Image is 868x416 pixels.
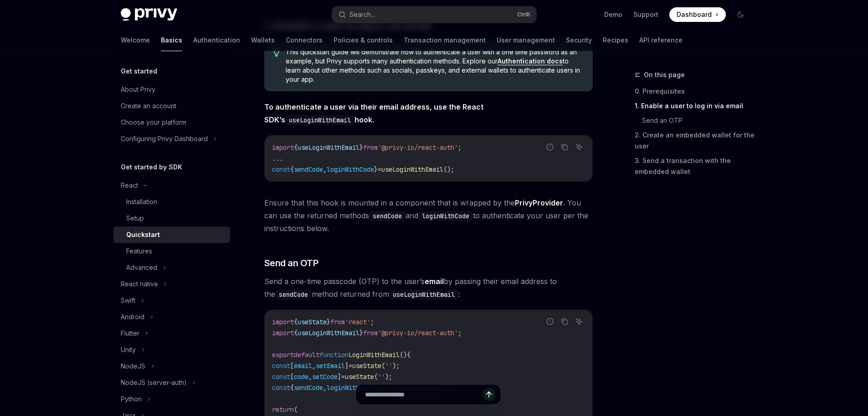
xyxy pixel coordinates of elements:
[121,180,138,191] div: React
[264,196,593,235] span: Ensure that this hook is mounted in a component that is wrapped by the . You can use the returned...
[294,143,298,152] span: {
[294,351,319,359] span: default
[349,9,375,20] div: Search...
[385,373,392,381] span: );
[633,10,658,19] a: Support
[121,29,150,51] a: Welcome
[272,165,290,174] span: const
[113,114,230,131] a: Choose your platform
[121,377,187,388] div: NodeJS (server-auth)
[360,329,363,337] span: }
[290,165,294,174] span: {
[290,373,294,381] span: [
[121,295,135,306] div: Swift
[294,362,312,370] span: email
[378,329,458,337] span: '@privy-io/react-auth'
[121,311,144,322] div: Android
[425,277,444,286] strong: email
[285,115,354,125] code: useLoginWithEmail
[126,246,152,257] div: Features
[458,329,462,337] span: ;
[345,373,374,381] span: useState
[121,344,136,355] div: Unity
[378,373,385,381] span: ''
[121,394,142,405] div: Python
[161,29,182,51] a: Basics
[559,316,570,327] button: Copy the contents from the code block
[603,29,628,51] a: Recipes
[349,362,352,370] span: =
[113,243,230,259] a: Features
[312,373,338,381] span: setCode
[573,141,585,153] button: Ask AI
[407,351,411,359] span: {
[352,362,381,370] span: useState
[639,29,683,51] a: API reference
[381,362,385,370] span: (
[294,318,298,326] span: {
[458,143,462,152] span: ;
[385,362,392,370] span: ''
[338,373,341,381] span: ]
[370,318,374,326] span: ;
[294,165,323,174] span: sendCode
[290,362,294,370] span: [
[126,213,144,224] div: Setup
[316,362,345,370] span: setEmail
[272,329,294,337] span: import
[272,351,294,359] span: export
[294,373,308,381] span: code
[400,351,407,359] span: ()
[327,318,330,326] span: }
[404,29,486,51] a: Transaction management
[635,128,755,153] a: 2. Create an embedded wallet for the user
[323,165,327,174] span: ,
[349,351,400,359] span: LoginWithEmail
[515,198,563,208] a: PrivyProvider
[334,29,393,51] a: Policies & controls
[272,362,290,370] span: const
[544,316,556,327] button: Report incorrect code
[308,373,312,381] span: ,
[363,143,378,152] span: from
[121,84,155,95] div: About Privy
[121,279,158,290] div: React native
[126,262,157,273] div: Advanced
[517,11,531,18] span: Ctrl K
[341,373,345,381] span: =
[264,257,318,269] span: Send an OTP
[418,211,473,221] code: loginWithCode
[319,351,349,359] span: function
[272,143,294,152] span: import
[272,373,290,381] span: const
[126,196,157,207] div: Installation
[273,48,280,57] svg: Tip
[677,10,712,19] span: Dashboard
[332,6,536,23] button: Search...CtrlK
[113,81,230,98] a: About Privy
[378,143,458,152] span: '@privy-io/react-auth'
[497,29,555,51] a: User management
[121,162,182,173] h5: Get started by SDK
[604,10,622,19] a: Demo
[635,99,755,113] a: 1. Enable a user to log in via email
[369,211,406,221] code: sendCode
[294,329,298,337] span: {
[644,69,685,80] span: On this page
[298,329,360,337] span: useLoginWithEmail
[443,165,454,174] span: ();
[264,102,483,124] strong: To authenticate a user via their email address, use the React SDK’s hook.
[374,165,378,174] span: }
[635,153,755,179] a: 3. Send a transaction with the embedded wallet
[378,165,381,174] span: =
[264,275,593,300] span: Send a one-time passcode (OTP) to the user’s by passing their email address to the method returne...
[345,362,349,370] span: ]
[566,29,592,51] a: Security
[559,141,570,153] button: Copy the contents from the code block
[392,362,400,370] span: );
[381,165,443,174] span: useLoginWithEmail
[360,143,363,152] span: }
[121,100,176,111] div: Create an account
[113,210,230,226] a: Setup
[345,318,370,326] span: 'react'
